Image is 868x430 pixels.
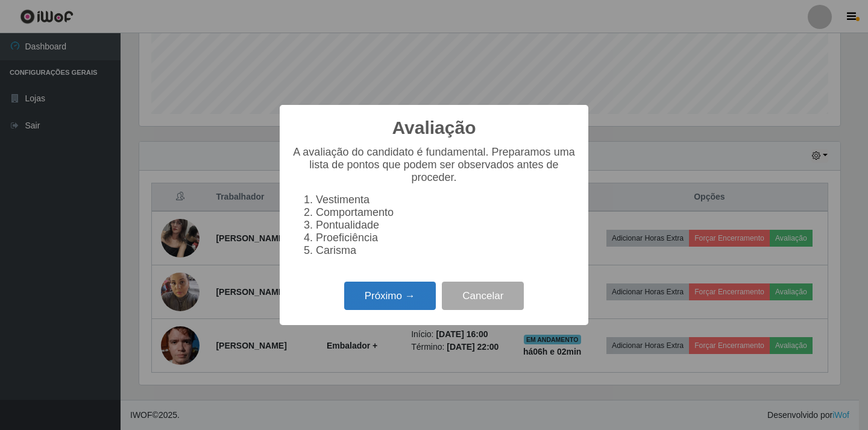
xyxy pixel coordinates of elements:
[442,282,524,310] button: Cancelar
[316,206,576,219] li: Comportamento
[316,194,576,206] li: Vestimenta
[316,219,576,232] li: Pontualidade
[316,244,576,257] li: Carisma
[292,146,576,184] p: A avaliação do candidato é fundamental. Preparamos uma lista de pontos que podem ser observados a...
[316,232,576,244] li: Proeficiência
[392,117,476,139] h2: Avaliação
[344,282,436,310] button: Próximo →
